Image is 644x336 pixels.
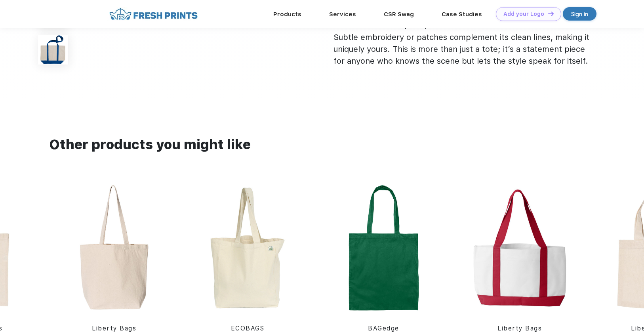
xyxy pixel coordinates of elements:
div: BAGedge [320,324,448,333]
img: fo%20logo%202.webp [107,7,200,21]
a: Services [329,11,356,18]
img: func=resize&h=400 [320,184,448,312]
div: ECOBAGS [183,324,312,333]
div: Add your Logo [503,11,544,17]
img: func=resize&h=400 [456,184,584,312]
a: Products [273,11,301,18]
img: DT [548,11,554,16]
div: Sign in [571,9,588,19]
a: CSR Swag [384,11,414,18]
div: Liberty Bags [53,324,176,333]
a: Sign in [563,7,596,21]
div: Liberty Bags [456,324,584,333]
div: Other products you might like [49,135,594,155]
img: func=resize&h=400 [53,184,176,312]
img: func=resize&h=400 [183,184,312,312]
img: func=resize&h=100 [38,34,68,64]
